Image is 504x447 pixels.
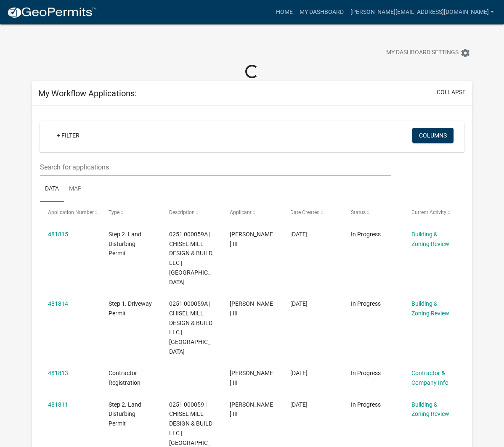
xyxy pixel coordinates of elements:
span: 09/22/2025 [290,300,308,307]
a: 481814 [48,300,68,307]
span: Step 2. Land Disturbing Permit [109,401,141,427]
span: 09/22/2025 [290,231,308,238]
span: In Progress [351,370,381,376]
a: My Dashboard [296,4,347,20]
input: Search for applications [40,159,391,176]
a: [PERSON_NAME][EMAIL_ADDRESS][DOMAIN_NAME] [347,4,497,20]
span: Type [109,209,119,215]
a: Home [273,4,296,20]
h5: My Workflow Applications: [38,88,137,98]
span: In Progress [351,401,381,408]
datatable-header-cell: Description [161,202,222,222]
span: 09/22/2025 [290,370,308,376]
a: Data [40,176,64,203]
span: Step 1. Driveway Permit [109,300,152,317]
span: John P Knight III [230,370,273,386]
datatable-header-cell: Type [101,202,161,222]
a: 481811 [48,401,68,408]
datatable-header-cell: Date Created [282,202,343,222]
datatable-header-cell: Status [343,202,403,222]
a: Building & Zoning Review [411,231,449,247]
datatable-header-cell: Current Activity [403,202,464,222]
button: My Dashboard Settingssettings [379,45,477,61]
a: 481813 [48,370,68,376]
datatable-header-cell: Applicant [222,202,282,222]
a: 481815 [48,231,68,238]
span: Current Activity [411,209,446,215]
span: Applicant [230,209,252,215]
span: Application Number [48,209,94,215]
span: 0251 000059A | CHISEL MILL DESIGN & BUILD LLC | S BOLEE RD [169,231,212,286]
span: Step 2. Land Disturbing Permit [109,231,141,257]
span: In Progress [351,231,381,238]
span: Contractor Registration [109,370,141,386]
span: John P Knight III [230,300,273,317]
span: 0251 000059A | CHISEL MILL DESIGN & BUILD LLC | S BOLEE RD [169,300,212,355]
span: Status [351,209,366,215]
a: + Filter [50,128,86,143]
span: John P Knight III [230,401,273,418]
span: Date Created [290,209,320,215]
a: Building & Zoning Review [411,401,449,418]
span: In Progress [351,300,381,307]
button: Columns [412,128,454,143]
button: collapse [437,88,466,97]
a: Map [64,176,87,203]
a: Contractor & Company Info [411,370,448,386]
span: My Dashboard Settings [386,48,459,58]
datatable-header-cell: Application Number [40,202,101,222]
span: 09/22/2025 [290,401,308,408]
i: settings [460,48,470,58]
a: Building & Zoning Review [411,300,449,317]
span: Description [169,209,195,215]
span: John P Knight III [230,231,273,247]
